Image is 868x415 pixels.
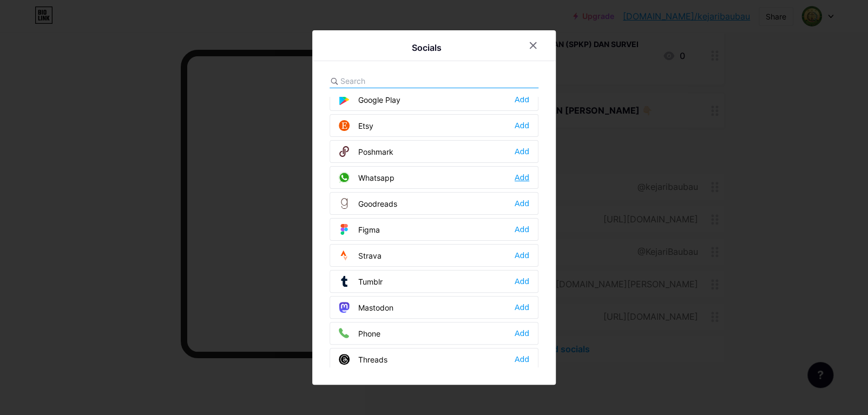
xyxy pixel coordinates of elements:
[515,198,529,209] div: Add
[515,354,529,365] div: Add
[515,94,529,105] div: Add
[339,328,380,339] div: Phone
[339,120,373,131] div: Etsy
[339,276,383,287] div: Tumblr
[340,75,460,87] input: Search
[339,146,393,157] div: Poshmark
[515,328,529,339] div: Add
[515,172,529,183] div: Add
[515,250,529,261] div: Add
[515,224,529,235] div: Add
[412,41,442,54] div: Socials
[339,250,382,261] div: Strava
[339,354,387,365] div: Threads
[515,302,529,313] div: Add
[339,198,397,209] div: Goodreads
[339,302,393,313] div: Mastodon
[515,120,529,131] div: Add
[339,224,380,235] div: Figma
[515,146,529,157] div: Add
[339,172,394,183] div: Whatsapp
[515,276,529,287] div: Add
[339,94,400,105] div: Google Play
